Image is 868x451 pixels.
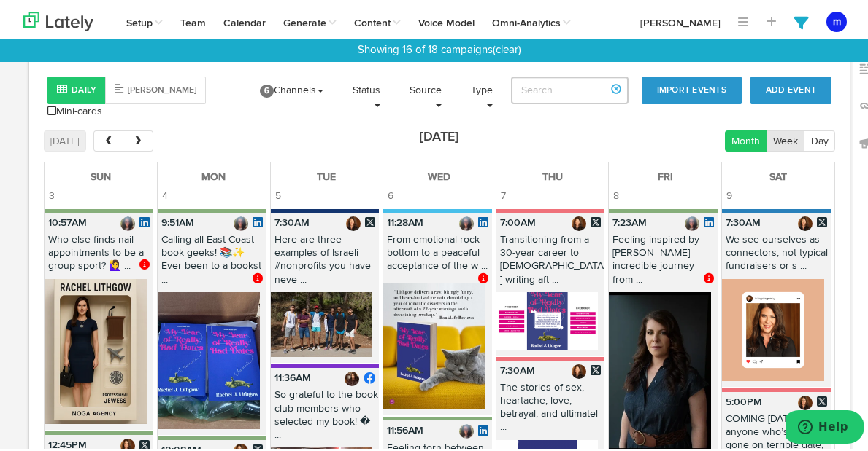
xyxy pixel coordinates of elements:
b: 12:45PM [48,437,87,447]
p: Calling all East Coast book geeks! 📚✨ Ever been to a bookst ... [158,230,266,289]
a: Mini-cards [47,101,102,116]
img: x4O6XTurQLyFqI7PJSq8 [383,281,485,407]
img: CDTPidzw_normal.jpg [120,436,135,450]
p: The stories of sex, heartache, love, betrayal, and ultimatel ... [496,378,605,437]
p: Who else finds nail appointments to be a group sport? 🙋‍♀️ ... [45,230,153,276]
span: Thu [542,169,563,179]
span: 3 [45,181,59,205]
span: Wed [428,169,450,179]
b: 9:51AM [161,215,194,225]
img: IJJ0p40tRhW44VCQXvM0 [496,289,599,347]
span: 6 [260,82,274,95]
img: 1721846835017 [459,421,474,436]
span: Sun [91,169,111,179]
span: 4 [158,181,172,205]
b: 10:57AM [48,215,87,225]
p: We see ourselves as connectors, not typical fundraisers or s ... [722,230,831,276]
button: Import Events [642,74,742,101]
button: Month [725,128,767,149]
button: next [123,128,153,149]
b: 7:30AM [500,363,535,373]
button: [PERSON_NAME] [105,74,206,101]
img: tsCTn70ORLyBxNgidWHq [271,289,373,354]
span: Sat [769,169,787,179]
button: m [826,9,847,29]
div: Style [47,74,206,101]
p: Feeling inspired by [PERSON_NAME] incredible journey from ... [609,230,718,289]
button: Week [766,128,804,149]
img: CDTPidzw_normal.jpg [798,393,813,407]
iframe: Opens a widget where you can find more information [786,407,864,444]
img: yBE6qotuR1Cgs08l0tps [158,289,260,426]
b: 7:30AM [726,215,761,225]
img: CDTPidzw_normal.jpg [572,361,586,376]
h2: [DATE] [420,128,458,142]
a: Type [460,69,504,120]
span: Fri [658,169,673,179]
a: (clear) [493,42,521,52]
b: 7:30AM [274,215,310,225]
p: So grateful to the book club members who selected my book! � ... [271,385,380,444]
img: 1QDN81bLQTO7Awm5ldWy [722,276,824,378]
button: Daily [47,74,106,101]
b: 11:28AM [387,215,423,225]
img: 1721846835017 [459,213,474,228]
a: Status [342,69,391,120]
p: From emotional rock bottom to a peaceful acceptance of the w ... [383,230,492,276]
img: logo_lately_bg_light.svg [23,9,93,28]
img: CDTPidzw_normal.jpg [346,213,361,228]
button: Add Event [750,74,831,101]
span: 8 [609,181,623,205]
b: 11:56AM [387,423,423,433]
span: Tue [317,169,336,179]
button: [DATE] [44,128,86,149]
span: 9 [722,181,737,205]
img: 1721846835017 [120,213,135,228]
p: Transitioning from a 30-year career to [DEMOGRAPHIC_DATA] writing aft ... [496,230,605,289]
span: Mon [201,169,226,179]
b: 5:00PM [726,394,762,404]
span: 6 [383,181,398,205]
input: Search [511,74,629,101]
b: 11:36AM [274,370,311,380]
img: 96gQqS1SmO0ln5jfre0T [609,289,711,446]
img: 1721846835017 [234,213,248,228]
p: Here are three examples of Israeli #nonprofits you have neve ... [271,230,380,289]
a: 6Channels [249,69,334,106]
img: picture [345,369,359,383]
b: 7:23AM [612,215,647,225]
span: 5 [271,181,285,205]
img: CDTPidzw_normal.jpg [572,213,586,228]
button: Day [804,128,835,149]
a: Source [399,69,453,120]
b: 7:00AM [500,215,536,225]
img: 1721846835017 [685,213,699,228]
span: 7 [496,181,510,205]
img: CDTPidzw_normal.jpg [798,213,813,228]
img: YNYIeJQMR5GxMMAYtGUX [45,276,147,422]
button: prev [93,128,123,149]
